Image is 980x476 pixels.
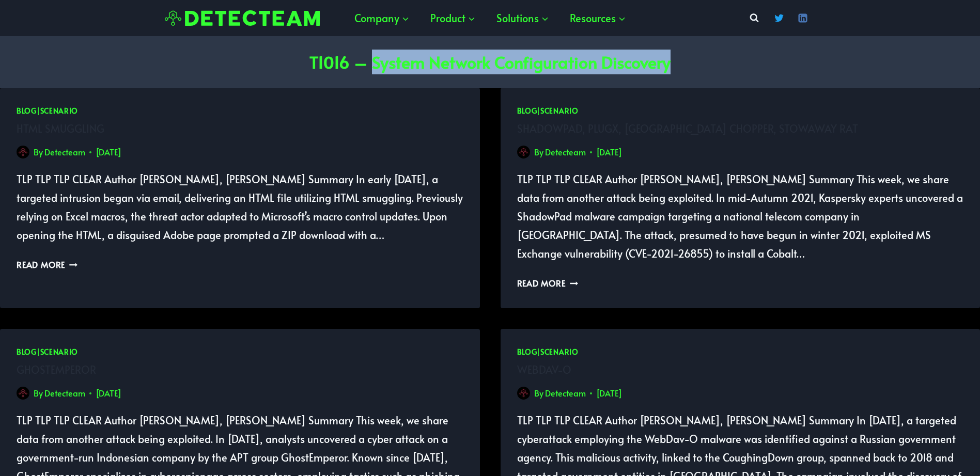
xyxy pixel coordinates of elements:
a: Shadowpad, PlugX, [GEOGRAPHIC_DATA] Chopper, Stowaway RAT [517,121,858,136]
button: Child menu of Solutions [486,3,559,34]
a: Read More [17,259,77,270]
p: TLP TLP TLP CLEAR Author [PERSON_NAME], [PERSON_NAME] Summary This week, we share data from anoth... [517,170,964,263]
a: Detecteam [545,387,586,399]
a: Blog [17,106,37,116]
span: By [34,386,43,401]
span: | [517,106,579,116]
img: Avatar photo [17,146,29,158]
button: Child menu of Company [344,3,420,34]
a: Author image [517,146,530,158]
a: Blog [517,106,537,116]
time: [DATE] [96,145,121,160]
span: | [517,347,579,357]
img: Avatar photo [517,146,530,158]
a: Scenario [40,106,79,116]
time: [DATE] [96,386,121,401]
a: GhostEmperor [17,362,96,377]
a: Detecteam [44,146,85,157]
a: Author image [17,146,29,158]
time: [DATE] [596,145,622,160]
span: | [17,347,78,357]
a: Blog [17,347,37,357]
p: TLP TLP TLP CLEAR Author [PERSON_NAME], [PERSON_NAME] Summary In early [DATE], a targeted intrusi... [17,170,463,244]
span: By [534,145,543,160]
nav: Primary [344,3,636,34]
button: Child menu of Resources [559,3,636,34]
a: Author image [517,387,530,400]
span: By [34,145,43,160]
h1: T1016 – System Network Configuration Discovery [309,50,671,74]
a: Scenario [540,347,579,357]
a: Detecteam [545,146,586,157]
a: WebDav-O [517,362,571,377]
a: Detecteam [44,387,85,399]
a: Read More [517,277,578,289]
span: By [534,386,543,401]
button: Child menu of Product [420,3,486,34]
a: Twitter [769,8,789,28]
img: Avatar photo [517,387,530,400]
a: Blog [517,347,537,357]
a: Author image [17,387,29,400]
button: View Search Form [745,9,764,27]
time: [DATE] [596,386,622,401]
a: Scenario [40,347,79,357]
img: Detecteam [165,10,320,26]
a: Scenario [540,106,579,116]
span: | [17,106,78,116]
a: HTML Smuggling [17,121,104,136]
a: Linkedin [792,8,813,28]
img: Avatar photo [17,387,29,400]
